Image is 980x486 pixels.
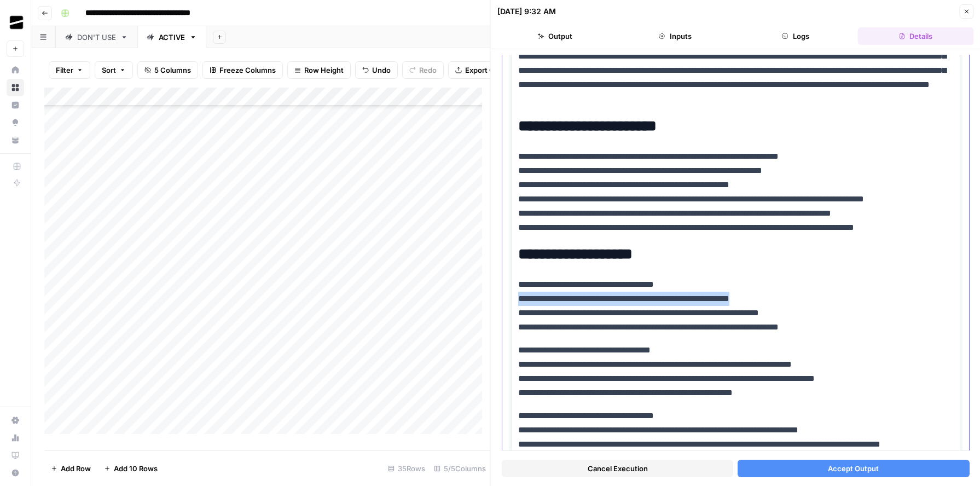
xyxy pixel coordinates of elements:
[738,460,969,477] button: Accept Output
[587,463,647,474] span: Cancel Execution
[97,460,164,477] button: Add 10 Rows
[497,6,556,17] div: [DATE] 9:32 AM
[502,460,733,477] button: Cancel Execution
[857,27,973,45] button: Details
[154,65,191,76] span: 5 Columns
[202,61,283,79] button: Freeze Columns
[56,26,137,48] a: DON'T USE
[95,61,133,79] button: Sort
[77,32,116,43] div: DON'T USE
[7,447,24,464] a: Learning Hub
[287,61,351,79] button: Row Height
[114,463,158,474] span: Add 10 Rows
[617,27,733,45] button: Inputs
[738,27,854,45] button: Logs
[137,61,198,79] button: 5 Columns
[304,65,344,76] span: Row Height
[7,9,24,36] button: Workspace: OGM
[159,32,185,43] div: ACTIVE
[7,96,24,114] a: Insights
[7,131,24,149] a: Your Data
[497,27,613,45] button: Output
[372,65,391,76] span: Undo
[419,65,437,76] span: Redo
[355,61,398,79] button: Undo
[465,65,504,76] span: Export CSV
[102,65,116,76] span: Sort
[7,429,24,447] a: Usage
[828,463,879,474] span: Accept Output
[430,460,490,477] div: 5/5 Columns
[384,460,430,477] div: 35 Rows
[44,460,97,477] button: Add Row
[219,65,276,76] span: Freeze Columns
[49,61,90,79] button: Filter
[56,65,73,76] span: Filter
[402,61,444,79] button: Redo
[7,412,24,429] a: Settings
[137,26,206,48] a: ACTIVE
[7,79,24,96] a: Browse
[7,13,26,32] img: OGM Logo
[7,464,24,482] button: Help + Support
[7,114,24,131] a: Opportunities
[448,61,511,79] button: Export CSV
[61,463,91,474] span: Add Row
[7,61,24,79] a: Home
